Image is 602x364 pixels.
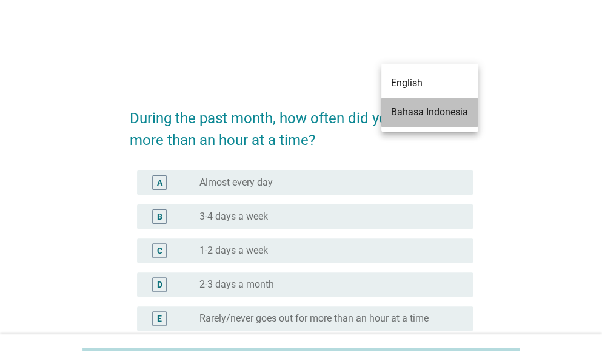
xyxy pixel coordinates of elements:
label: 1-2 days a week [199,244,268,257]
div: C [157,244,162,257]
div: B [157,210,162,223]
label: 2-3 days a month [199,278,274,291]
label: Rarely/never goes out for more than an hour at a time [199,312,429,325]
h2: During the past month, how often did you go out for more than an hour at a time? [130,95,473,151]
div: English [391,76,468,90]
div: E [157,312,162,325]
div: D [157,278,162,291]
div: Bahasa Indonesia [391,105,468,120]
div: A [157,176,162,189]
label: 3-4 days a week [199,211,268,223]
label: Almost every day [199,177,273,189]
